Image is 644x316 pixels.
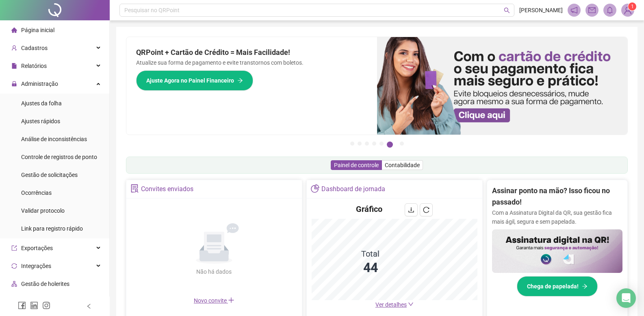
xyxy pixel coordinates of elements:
span: Gestão de solicitações [21,172,78,178]
h4: Gráfico [356,203,382,215]
span: facebook [18,301,26,309]
button: 2 [358,142,362,146]
span: pie-chart [311,184,319,193]
img: banner%2F75947b42-3b94-469c-a360-407c2d3115d7.png [377,37,628,135]
span: Ajuste Agora no Painel Financeiro [146,76,234,85]
span: search [504,7,510,13]
span: Novo convite [194,297,234,304]
span: plus [228,297,234,303]
div: Dashboard de jornada [321,182,385,196]
div: Não há dados [177,267,252,276]
span: Relatórios [21,63,47,69]
button: 6 [387,142,393,148]
span: left [86,303,92,309]
button: 1 [350,142,354,146]
button: 7 [400,142,404,146]
span: sync [11,263,17,269]
span: Ajustes rápidos [21,118,60,124]
span: Exportações [21,245,53,251]
span: solution [130,184,139,193]
span: mail [588,7,596,14]
span: reload [423,207,429,213]
span: 1 [631,4,634,9]
span: Gestão de holerites [21,281,69,287]
span: arrow-right [582,283,588,289]
span: linkedin [30,301,38,309]
h2: QRPoint + Cartão de Crédito = Mais Facilidade! [136,47,367,58]
span: Chega de papelada! [527,282,579,291]
span: Ver detalhes [375,301,407,308]
button: Chega de papelada! [517,276,598,296]
span: bell [606,7,614,14]
a: Ver detalhes down [375,301,414,308]
button: 3 [365,142,369,146]
span: Controle de registros de ponto [21,154,97,160]
span: Análise de inconsistências [21,136,87,142]
span: Painel de controle [334,162,379,168]
span: Cadastros [21,45,48,51]
span: Página inicial [21,27,54,33]
span: Ocorrências [21,190,52,196]
span: lock [11,81,17,87]
img: 93960 [622,4,634,16]
span: down [408,301,414,307]
span: Contabilidade [385,162,420,168]
span: Administração [21,81,58,87]
span: notification [570,7,578,14]
p: Com a Assinatura Digital da QR, sua gestão fica mais ágil, segura e sem papelada. [492,208,622,226]
span: download [408,207,414,213]
span: user-add [11,45,17,51]
span: Link para registro rápido [21,225,83,232]
span: file [11,63,17,69]
span: apartment [11,281,17,287]
img: banner%2F02c71560-61a6-44d4-94b9-c8ab97240462.png [492,229,622,273]
button: Ajuste Agora no Painel Financeiro [136,70,253,91]
sup: Atualize o seu contato no menu Meus Dados [628,2,636,11]
span: export [11,245,17,251]
div: Convites enviados [141,182,193,196]
p: Atualize sua forma de pagamento e evite transtornos com boletos. [136,58,367,67]
div: Open Intercom Messenger [616,288,636,308]
button: 5 [379,142,384,146]
span: Ajustes da folha [21,100,62,107]
span: arrow-right [237,78,243,83]
button: 4 [372,142,376,146]
span: instagram [42,301,50,309]
span: home [11,27,17,33]
span: [PERSON_NAME] [519,6,563,15]
h2: Assinar ponto na mão? Isso ficou no passado! [492,185,622,208]
span: Validar protocolo [21,207,65,214]
span: Integrações [21,263,51,269]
